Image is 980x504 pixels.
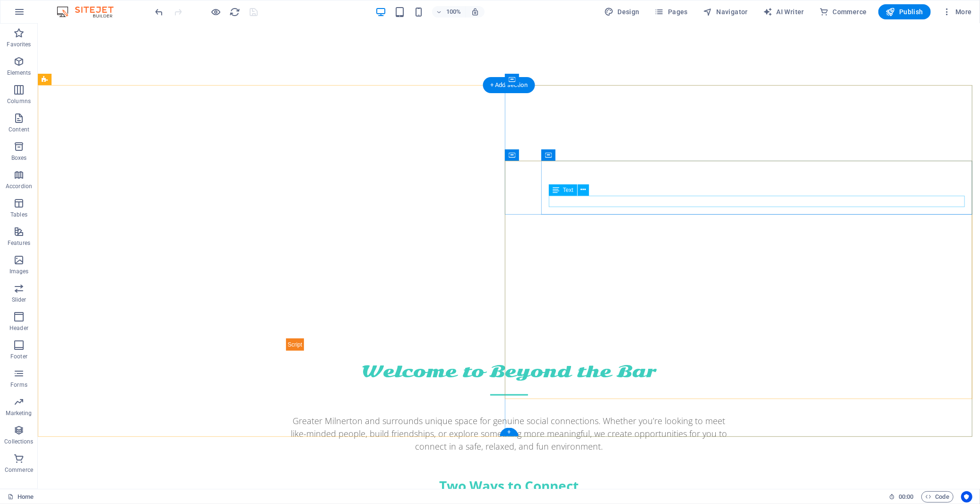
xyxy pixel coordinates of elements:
p: Forms [10,381,27,389]
button: Usercentrics [961,491,972,503]
button: More [938,4,976,19]
h6: Session time [889,491,914,503]
span: Code [926,491,949,503]
button: Commerce [815,4,871,19]
div: + Add section [483,77,535,93]
p: Footer [10,353,27,360]
button: Publish [878,4,931,19]
p: Elements [7,69,31,77]
p: Boxes [11,154,27,162]
p: Accordion [6,182,32,190]
span: Publish [886,7,923,17]
img: Editor Logo [54,6,125,17]
p: Collections [4,438,33,445]
i: Reload page [230,7,241,17]
span: Navigator [703,7,748,17]
p: Content [9,126,29,133]
p: Columns [7,97,31,105]
button: 100% [432,6,466,17]
div: Design (Ctrl+Alt+Y) [600,4,643,19]
p: Tables [10,211,27,218]
p: Features [8,239,30,247]
div: + [500,428,518,436]
h6: 100% [446,6,461,17]
button: Design [600,4,643,19]
span: Design [604,7,640,17]
p: Images [9,268,29,275]
p: Header [9,324,28,332]
button: Pages [651,4,692,19]
span: More [942,7,972,17]
span: 00 00 [899,491,913,503]
button: AI Writer [759,4,808,19]
span: Commerce [819,7,867,17]
p: Marketing [6,409,32,417]
i: Undo: Change text (Ctrl+Z) [154,7,165,17]
p: Favorites [7,41,31,48]
p: Commerce [5,466,33,474]
button: reload [229,6,241,17]
button: Code [921,491,954,503]
span: Text [563,187,573,193]
button: undo [154,6,165,17]
button: Navigator [699,4,752,19]
p: Slider [12,296,26,304]
span: : [905,493,907,500]
button: Click here to leave preview mode and continue editing [210,6,222,17]
span: AI Writer [763,7,804,17]
span: Pages [655,7,688,17]
a: Click to cancel selection. Double-click to open Pages [8,491,34,503]
i: On resize automatically adjust zoom level to fit chosen device. [471,8,479,16]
